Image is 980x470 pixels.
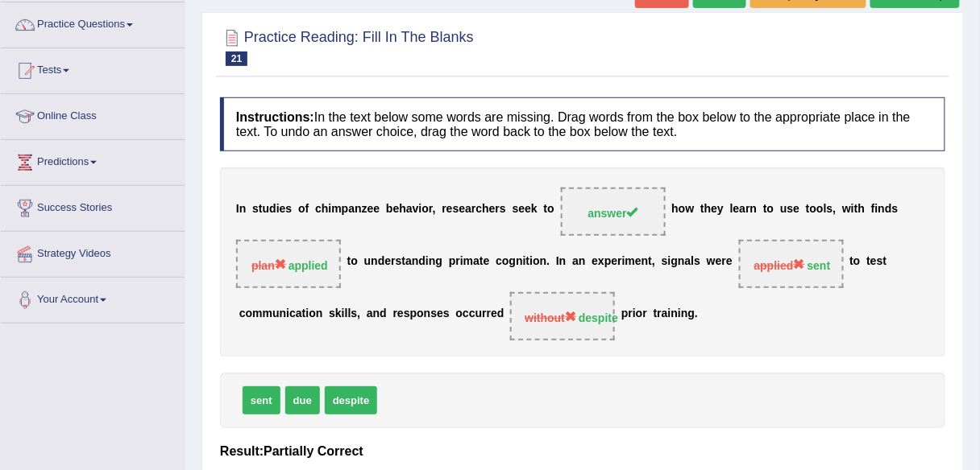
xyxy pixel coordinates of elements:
b: i [668,255,671,268]
b: p [621,307,629,320]
b: o [422,203,430,216]
b: n [412,255,419,268]
b: e [459,203,465,216]
b: e [733,203,740,216]
b: l [730,203,733,216]
b: i [678,307,681,320]
b: t [866,255,870,268]
b: u [475,307,483,320]
a: Success Stories [1,186,185,226]
a: Strategy Videos [1,232,185,272]
b: s [252,203,259,216]
b: o [309,307,316,320]
a: Your Account [1,278,185,318]
b: c [315,203,322,216]
b: o [417,307,424,320]
b: n [878,203,886,216]
b: e [446,203,453,216]
b: I [236,203,239,216]
b: o [679,203,686,216]
b: d [419,255,426,268]
b: e [712,203,718,216]
b: s [453,203,459,216]
b: e [794,203,800,216]
b: i [668,307,671,320]
b: d [380,307,387,320]
b: a [572,255,579,268]
b: k [531,203,538,216]
b: o [533,255,540,268]
b: e [612,255,618,268]
b: x [598,255,604,268]
b: s [329,307,335,320]
b: i [875,203,878,216]
b: n [280,307,287,320]
b: l [824,203,827,216]
b: r [658,307,662,320]
b: i [523,255,526,268]
b: c [476,203,483,216]
b: s [443,307,450,320]
b: a [367,307,373,320]
span: Drop target [561,188,666,236]
b: m [463,255,473,268]
b: f [305,203,309,216]
b: m [252,307,262,320]
b: o [636,307,643,320]
b: . [546,255,550,268]
b: s [694,255,700,268]
b: w [686,203,695,216]
b: a [465,203,471,216]
b: c [289,307,296,320]
b: d [269,203,276,216]
b: f [871,203,875,216]
b: e [716,255,722,268]
b: g [688,307,696,320]
b: t [849,255,853,268]
b: e [280,203,286,216]
b: r [487,307,491,320]
b: a [406,203,413,216]
b: n [316,307,323,320]
b: l [348,307,351,320]
b: n [559,255,567,268]
b: s [827,203,833,216]
b: y [717,203,724,216]
b: o [547,203,554,216]
b: m [263,307,272,320]
b: p [449,255,456,268]
b: e [437,307,443,320]
b: t [347,255,351,268]
b: c [463,307,469,320]
b: r [471,203,475,216]
h2: Practice Reading: Fill In The Blanks [220,26,474,66]
b: i [342,307,345,320]
b: a [740,203,746,216]
span: sent [243,386,280,414]
strong: despite [579,311,618,324]
b: t [526,255,530,268]
b: s [500,203,506,216]
b: r [442,203,446,216]
b: t [402,255,406,268]
b: g [509,255,517,268]
b: Instructions: [236,110,314,124]
h4: Result: [220,444,945,459]
b: n [681,307,688,320]
b: c [469,307,475,320]
b: s [351,307,358,320]
b: t [654,307,658,320]
b: s [396,255,402,268]
b: e [484,255,490,268]
b: I [556,255,559,268]
b: t [480,255,484,268]
b: w [842,203,851,216]
b: g [436,255,443,268]
span: answer [588,207,638,220]
b: s [877,255,883,268]
b: p [342,203,349,216]
b: r [393,307,397,320]
b: i [305,307,309,320]
b: n [429,255,436,268]
b: , [357,307,360,320]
